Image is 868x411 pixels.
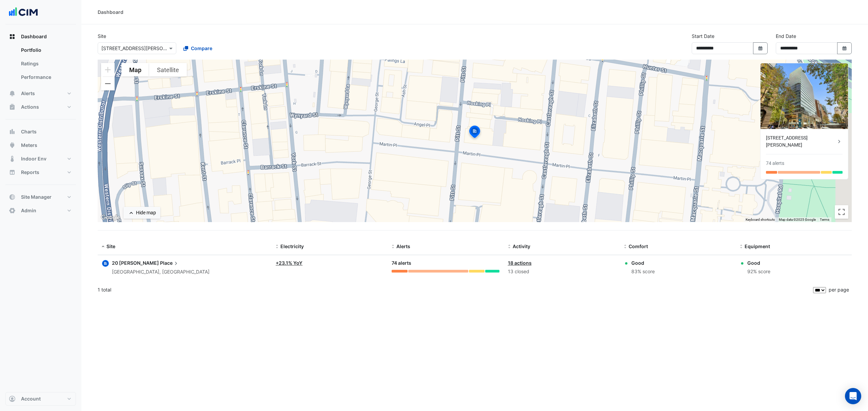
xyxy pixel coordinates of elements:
[101,77,115,90] button: Zoom out
[820,218,829,221] a: Terms (opens in new tab)
[467,125,482,141] img: site-pin-selected.svg
[629,243,648,249] span: Comfort
[21,155,46,162] span: Indoor Env
[761,63,848,129] img: 20 Martin Place
[396,243,410,249] span: Alerts
[16,70,76,84] a: Performance
[5,138,76,152] button: Meters
[9,104,16,110] app-icon: Actions
[121,63,149,77] button: Show street map
[21,395,41,402] span: Account
[745,243,770,249] span: Equipment
[508,268,616,276] div: 13 closed
[5,166,76,179] button: Reports
[98,33,106,40] label: Site
[631,259,655,266] div: Good
[5,87,76,100] button: Alerts
[9,33,16,40] app-icon: Dashboard
[9,169,16,176] app-icon: Reports
[112,268,210,276] div: [GEOGRAPHIC_DATA], [GEOGRAPHIC_DATA]
[98,8,123,16] div: Dashboard
[21,128,37,135] span: Charts
[191,45,212,52] span: Compare
[5,125,76,138] button: Charts
[845,388,861,404] div: Open Intercom Messenger
[757,45,764,51] fa-icon: Select Date
[631,268,655,276] div: 83% score
[8,5,39,19] img: Company Logo
[9,207,16,214] app-icon: Admin
[747,259,770,266] div: Good
[513,243,530,249] span: Activity
[5,392,76,406] button: Account
[276,260,302,266] a: +23.1% YoY
[9,142,16,149] app-icon: Meters
[842,45,848,51] fa-icon: Select Date
[9,90,16,97] app-icon: Alerts
[112,260,159,266] span: 20 [PERSON_NAME]
[747,268,770,276] div: 92% score
[21,90,35,97] span: Alerts
[21,142,37,149] span: Meters
[392,259,499,267] div: 74 alerts
[692,33,714,40] label: Start Date
[746,217,775,222] button: Keyboard shortcuts
[9,194,16,200] app-icon: Site Manager
[99,213,122,222] img: Google
[149,63,187,77] button: Show satellite imagery
[16,57,76,70] a: Ratings
[5,100,76,114] button: Actions
[106,243,115,249] span: Site
[123,207,160,219] button: Hide map
[779,218,816,221] span: Map data ©2025 Google
[136,209,156,216] div: Hide map
[160,259,179,267] span: Place
[101,63,115,77] button: Zoom in
[9,128,16,135] app-icon: Charts
[766,160,784,167] div: 74 alerts
[5,152,76,166] button: Indoor Env
[5,30,76,43] button: Dashboard
[16,43,76,57] a: Portfolio
[21,207,36,214] span: Admin
[179,42,217,54] button: Compare
[280,243,304,249] span: Electricity
[98,281,812,298] div: 1 total
[9,155,16,162] app-icon: Indoor Env
[5,204,76,217] button: Admin
[508,260,532,266] a: 18 actions
[5,190,76,204] button: Site Manager
[21,33,47,40] span: Dashboard
[829,287,849,293] span: per page
[776,33,796,40] label: End Date
[21,194,52,200] span: Site Manager
[766,134,836,149] div: [STREET_ADDRESS][PERSON_NAME]
[21,104,39,110] span: Actions
[99,213,122,222] a: Open this area in Google Maps (opens a new window)
[835,205,848,219] button: Toggle fullscreen view
[21,169,39,176] span: Reports
[5,43,76,87] div: Dashboard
